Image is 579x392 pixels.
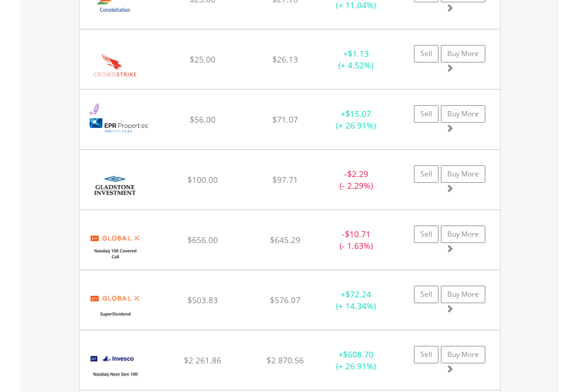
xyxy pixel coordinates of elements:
[190,54,215,65] span: $25.00
[414,226,438,243] a: Sell
[85,165,145,206] img: EQU.US.GAIN.png
[320,168,393,192] div: - (- 2.29%)
[85,225,145,266] img: EQU.US.QYLD.png
[320,108,393,131] div: + (+ 26.91%)
[441,105,485,123] a: Buy More
[345,108,371,119] span: $15.07
[414,45,438,63] a: Sell
[85,285,145,327] img: EQU.US.SDIV.png
[414,346,438,363] a: Sell
[266,355,304,366] span: $2 870.56
[320,289,393,312] div: + (+ 14.34%)
[320,228,393,252] div: - (- 1.63%)
[85,44,145,86] img: EQU.US.CRWD.png
[272,174,298,185] span: $97.71
[320,349,393,372] div: + (+ 26.91%)
[187,294,218,306] span: $503.83
[187,174,218,185] span: $100.00
[441,226,485,243] a: Buy More
[441,165,485,183] a: Buy More
[343,349,374,360] span: $608.70
[348,48,369,59] span: $1.13
[345,289,371,300] span: $72.24
[272,114,298,125] span: $71.07
[347,168,368,179] span: $2.29
[345,228,371,240] span: $10.71
[414,286,438,303] a: Sell
[270,234,300,245] span: $645.29
[184,355,221,366] span: $2 261.86
[85,345,145,387] img: EQU.US.QQQJ.png
[270,294,300,306] span: $576.07
[85,105,152,146] img: EQU.US.EPR.png
[414,165,438,183] a: Sell
[272,54,298,65] span: $26.13
[187,234,218,245] span: $656.00
[441,286,485,303] a: Buy More
[414,105,438,123] a: Sell
[441,45,485,63] a: Buy More
[320,48,393,71] div: + (+ 4.52%)
[190,114,215,125] span: $56.00
[441,346,485,363] a: Buy More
